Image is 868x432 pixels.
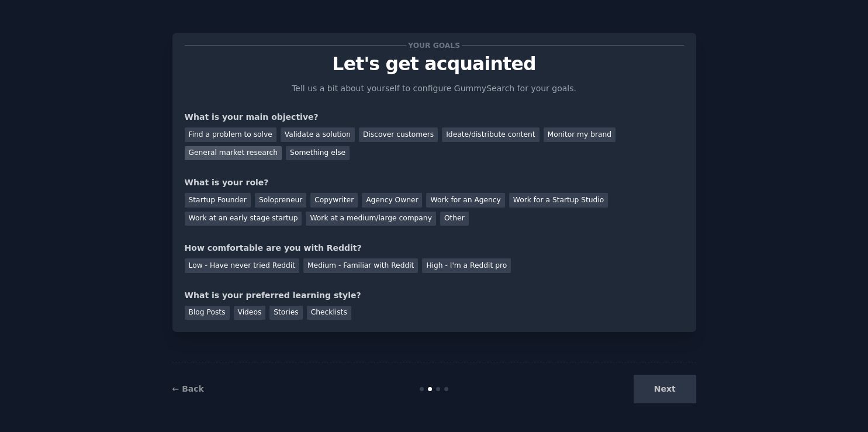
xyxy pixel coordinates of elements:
div: Work at an early stage startup [185,212,302,226]
div: Other [440,212,469,226]
div: Startup Founder [185,193,251,208]
a: ← Back [172,384,204,393]
div: Ideate/distribute content [442,127,539,142]
div: Work at a medium/large company [306,212,435,226]
div: Solopreneur [255,193,306,208]
div: Validate a solution [281,127,355,142]
div: Copywriter [310,193,358,208]
div: Blog Posts [185,306,230,320]
div: Discover customers [359,127,438,142]
p: Tell us a bit about yourself to configure GummySearch for your goals. [287,82,582,95]
div: Work for a Startup Studio [509,193,608,208]
div: Agency Owner [362,193,422,208]
div: Find a problem to solve [185,127,276,142]
div: Something else [286,146,350,161]
div: Stories [269,306,302,320]
div: Medium - Familiar with Reddit [303,258,418,273]
div: Monitor my brand [544,127,615,142]
div: How comfortable are you with Reddit? [185,242,684,254]
div: Checklists [307,306,351,320]
div: What is your role? [185,177,684,189]
div: Work for an Agency [426,193,504,208]
div: General market research [185,146,282,161]
div: What is your preferred learning style? [185,289,684,302]
div: Videos [234,306,266,320]
span: Your goals [406,39,462,51]
div: What is your main objective? [185,111,684,123]
div: Low - Have never tried Reddit [185,258,299,273]
div: High - I'm a Reddit pro [422,258,511,273]
p: Let's get acquainted [185,54,684,74]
